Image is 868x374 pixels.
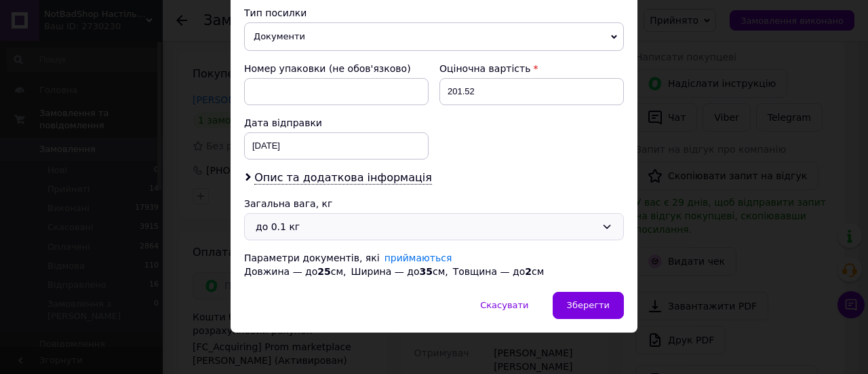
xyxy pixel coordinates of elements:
span: 35 [419,266,432,277]
div: Оціночна вартість [439,62,624,75]
span: Опис та додаткова інформація [254,171,432,185]
div: Номер упаковки (не обов'язково) [244,62,429,75]
a: приймаються [384,253,452,263]
span: Тип посилки [244,7,307,18]
div: Параметри документів, які Довжина — до см, Ширина — до см, Товщина — до см [244,251,624,278]
div: Дата відправки [244,116,429,130]
div: до 0.1 кг [256,219,596,234]
div: Загальна вага, кг [244,197,624,210]
span: Документи [244,22,624,51]
span: Скасувати [480,300,528,310]
span: Зберегти [567,300,610,310]
span: 2 [525,266,532,277]
span: 25 [317,266,330,277]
